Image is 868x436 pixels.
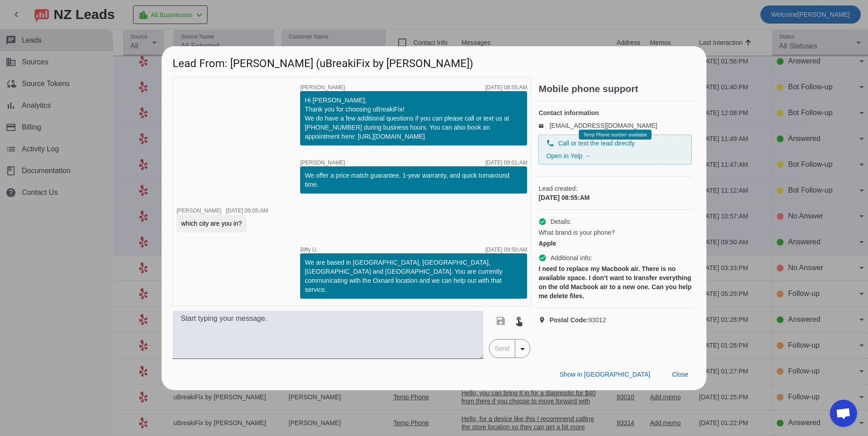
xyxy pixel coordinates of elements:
[549,122,657,129] a: [EMAIL_ADDRESS][DOMAIN_NAME]
[558,139,635,148] span: Call or text the lead directly
[550,253,592,262] span: Additional info:
[538,264,692,300] div: I need to replace my Macbook air. There is no available space. I don’t want to transfer everythin...
[538,239,692,248] div: Apple
[538,254,547,262] mat-icon: check_circle
[583,132,647,137] span: Temp Phone number available
[550,217,572,226] span: Details:
[485,160,527,165] div: [DATE] 09:01:AM
[300,160,345,165] span: [PERSON_NAME]
[560,371,650,378] span: Show in [GEOGRAPHIC_DATA]
[305,171,523,189] div: We offer a price match guarantee, 1-year warranty, and quick turnaround time.​
[162,46,706,77] h1: Lead From: [PERSON_NAME] (uBreakiFix by [PERSON_NAME])
[300,85,345,90] span: [PERSON_NAME]
[177,208,222,214] span: [PERSON_NAME]
[830,400,857,427] div: Open chat
[538,184,692,193] span: Lead created:
[538,108,692,117] h4: Contact information
[538,218,547,226] mat-icon: check_circle
[538,228,615,237] span: What brand is your phone?
[305,258,523,294] div: We are based in [GEOGRAPHIC_DATA], [GEOGRAPHIC_DATA], [GEOGRAPHIC_DATA] and [GEOGRAPHIC_DATA]. Yo...
[546,139,554,147] mat-icon: phone
[552,367,657,383] button: Show in [GEOGRAPHIC_DATA]
[485,247,527,252] div: [DATE] 09:50:AM
[538,193,692,202] div: [DATE] 08:55:AM
[300,247,317,252] span: Biffy U.
[513,315,524,326] mat-icon: touch_app
[485,85,527,90] div: [DATE] 08:55:AM
[549,316,588,324] strong: Postal Code:
[538,84,695,93] h2: Mobile phone support
[538,123,549,128] mat-icon: email
[665,367,695,383] button: Close
[305,96,523,141] div: Hi [PERSON_NAME], Thank you for choosing uBreakiFix! We do have a few additional questions if you...
[546,152,590,160] a: Open in Yelp →
[517,344,528,354] mat-icon: arrow_drop_down
[549,315,606,325] span: 93012
[672,371,688,378] span: Close
[538,316,549,324] mat-icon: location_on
[181,219,242,228] div: which city are you in?
[226,208,268,213] div: [DATE] 09:05:AM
